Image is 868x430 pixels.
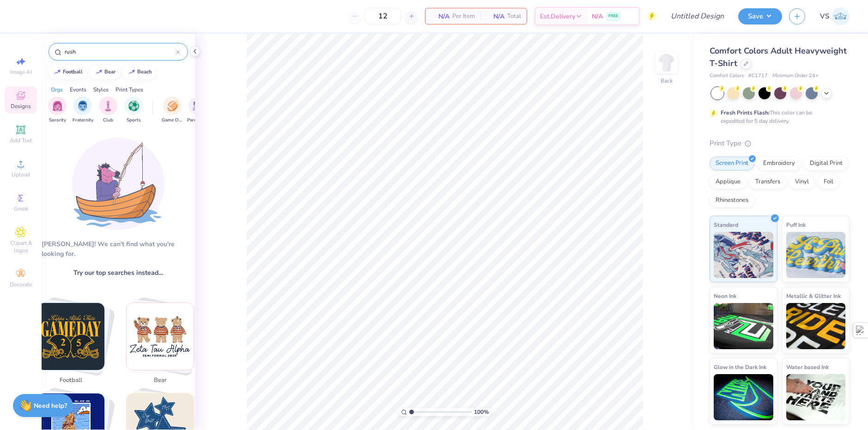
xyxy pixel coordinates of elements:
[73,268,163,278] span: Try our top searches instead…
[31,303,116,388] button: Stack Card Button football
[663,7,731,25] input: Untitled Design
[820,7,850,25] a: VS
[124,97,143,124] button: filter button
[193,101,203,111] img: Parent's Weekend Image
[42,239,195,259] div: [PERSON_NAME]! We can't find what you're looking for.
[115,85,143,94] div: Print Types
[661,77,673,85] div: Back
[757,157,801,170] div: Embroidery
[772,72,819,80] span: Minimum Order: 24 +
[10,281,32,288] span: Decorate
[167,101,178,111] img: Game Day Image
[608,13,618,19] span: FREE
[99,97,117,124] button: filter button
[145,376,175,385] span: bear
[73,117,93,124] span: Fraternity
[738,8,782,24] button: Save
[49,65,87,79] button: football
[93,85,109,94] div: Styles
[72,138,164,230] img: Loading...
[48,97,67,124] div: filter for Sorority
[452,12,475,21] span: Per Item
[78,101,88,111] img: Fraternity Image
[714,374,773,420] img: Glow in the Dark Ink
[70,85,86,94] div: Events
[121,303,205,388] button: Stack Card Button bear
[124,97,143,124] div: filter for Sports
[721,109,834,125] div: This color can be expedited for 5 day delivery.
[128,101,139,111] img: Sports Image
[820,11,829,22] span: VS
[162,97,183,124] div: filter for Game Day
[714,291,736,301] span: Neon Ink
[49,117,66,124] span: Sorority
[748,72,768,80] span: # C1717
[474,408,489,416] span: 100 %
[786,291,841,301] span: Metallic & Glitter Ink
[187,97,208,124] div: filter for Parent's Weekend
[10,68,32,76] span: Image AI
[52,101,63,111] img: Sorority Image
[99,97,117,124] div: filter for Club
[818,175,839,189] div: Foil
[51,85,63,94] div: Orgs
[714,220,738,230] span: Standard
[710,194,754,207] div: Rhinestones
[103,101,113,111] img: Club Image
[721,109,770,116] strong: Fresh Prints Flash:
[11,103,31,110] span: Designs
[123,65,156,79] button: beach
[786,232,846,278] img: Puff Ink
[73,97,93,124] div: filter for Fraternity
[12,171,30,178] span: Upload
[162,97,183,124] button: filter button
[592,12,603,21] span: N/A
[786,303,846,349] img: Metallic & Glitter Ink
[187,97,208,124] button: filter button
[486,12,504,21] span: N/A
[54,69,61,75] img: trend_line.gif
[365,8,401,24] input: – –
[127,117,141,124] span: Sports
[64,47,176,56] input: Try "Alpha"
[162,117,183,124] span: Game Day
[56,376,86,385] span: football
[832,7,850,25] img: Volodymyr Sobko
[14,205,28,212] span: Greek
[95,69,103,75] img: trend_line.gif
[507,12,521,21] span: Total
[5,239,37,254] span: Clipart & logos
[104,69,115,74] div: bear
[657,54,676,72] img: Back
[10,137,32,144] span: Add Text
[103,117,113,124] span: Club
[714,303,773,349] img: Neon Ink
[714,362,766,372] span: Glow in the Dark Ink
[431,12,449,21] span: N/A
[786,220,806,230] span: Puff Ink
[710,175,747,189] div: Applique
[749,175,786,189] div: Transfers
[786,374,846,420] img: Water based Ink
[540,12,575,21] span: Est. Delivery
[710,138,850,149] div: Print Type
[63,69,83,74] div: football
[789,175,815,189] div: Vinyl
[137,69,152,74] div: beach
[710,157,754,170] div: Screen Print
[187,117,208,124] span: Parent's Weekend
[804,157,849,170] div: Digital Print
[710,45,847,69] span: Comfort Colors Adult Heavyweight T-Shirt
[128,69,135,75] img: trend_line.gif
[710,72,744,80] span: Comfort Colors
[786,362,829,372] span: Water based Ink
[34,401,67,410] strong: Need help?
[73,97,93,124] button: filter button
[37,303,104,370] img: football
[48,97,67,124] button: filter button
[127,303,194,370] img: bear
[714,232,773,278] img: Standard
[90,65,120,79] button: bear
